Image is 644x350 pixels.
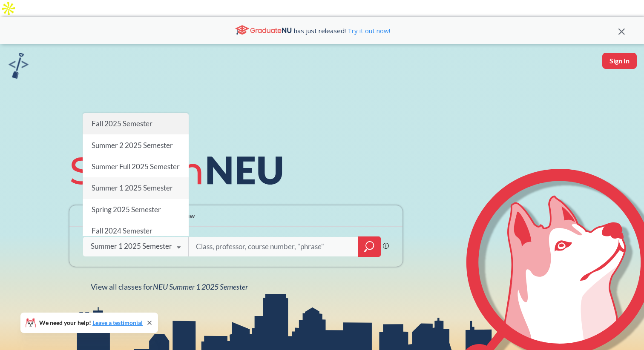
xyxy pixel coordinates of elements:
button: Sign In [602,53,637,69]
span: Summer Full 2025 Semester [92,162,180,171]
a: sandbox logo [9,53,29,81]
input: Class, professor, course number, "phrase" [195,238,352,256]
span: View all classes for [91,282,248,291]
a: Try it out now! [346,26,390,35]
span: Fall 2025 Semester [92,119,152,128]
span: Law [183,211,195,220]
span: Fall 2024 Semester [92,226,152,235]
span: Spring 2025 Semester [92,205,161,213]
a: Leave a testimonial [92,319,143,326]
span: Summer 2 2025 Semester [92,140,173,149]
span: has just released! [294,26,390,35]
span: We need your help! [39,320,143,326]
svg: magnifying glass [364,241,374,253]
span: Summer 1 2025 Semester [92,183,173,192]
img: sandbox logo [9,53,29,79]
div: Summer 1 2025 Semester [91,242,172,251]
span: NEU Summer 1 2025 Semester [153,282,248,291]
div: magnifying glass [358,236,381,257]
